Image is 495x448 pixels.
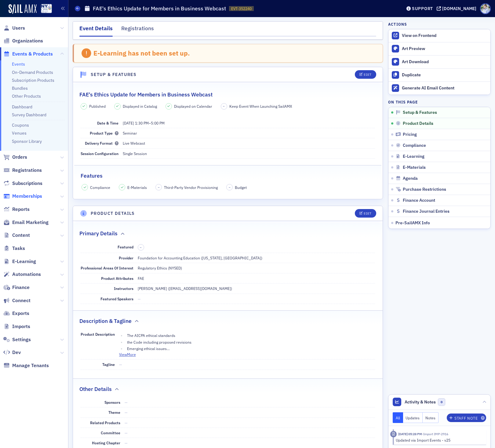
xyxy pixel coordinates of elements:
[396,437,482,443] div: Updated via Import Events - v25
[402,46,487,52] div: Art Preview
[423,412,439,423] button: Notes
[12,271,41,278] span: Automations
[231,6,252,11] span: EVT-352240
[12,70,53,75] a: On-Demand Products
[12,85,28,91] a: Bundles
[79,91,213,99] h2: FAE's Ethics Update for Members in Business Webcast
[364,73,371,76] div: Edit
[12,112,46,117] a: Survey Dashboard
[119,352,136,357] button: ViewMore
[138,276,144,281] div: FAE
[403,412,423,423] button: Updates
[12,284,30,291] span: Finance
[403,154,424,159] span: E-Learning
[402,85,487,91] div: Generate AI Email Content
[90,185,110,190] span: Compliance
[125,410,128,415] span: —
[97,121,118,125] span: Date & Time
[3,193,42,200] a: Memberships
[91,71,136,78] h4: Setup & Features
[229,185,231,190] span: –
[125,420,128,425] span: —
[123,141,145,146] span: Live Webcast
[388,21,407,27] h4: Actions
[12,219,49,226] span: Email Marketing
[138,255,262,260] span: Foundation for Accounting Education ([US_STATE], [GEOGRAPHIC_DATA])
[102,362,115,367] span: Tagline
[101,276,133,281] span: Product Attributes
[355,209,376,218] button: Edit
[12,362,49,369] span: Manage Tenants
[140,245,142,250] span: –
[12,51,53,57] span: Events & Products
[3,258,36,265] a: E-Learning
[403,176,418,181] span: Agenda
[3,38,43,44] a: Organizations
[123,121,165,125] span: –
[388,68,490,81] button: Duplicate
[3,362,49,369] a: Manage Tenants
[79,385,112,393] h2: Other Details
[12,180,42,187] span: Subscriptions
[90,131,118,135] span: Product Type
[403,209,450,214] span: Finance Journal Entries
[3,245,25,252] a: Tasks
[37,4,52,14] a: View Homepage
[454,417,478,420] div: Staff Note
[108,410,120,415] span: Theme
[3,310,29,317] a: Exports
[104,400,120,405] span: Sponsors
[123,103,157,109] span: Displayed in Catalog
[79,229,118,237] h2: Primary Details
[3,180,42,187] a: Subscriptions
[12,104,32,110] a: Dashboard
[388,99,491,105] h4: On this page
[119,362,122,367] span: —
[393,412,403,423] button: All
[403,198,435,203] span: Finance Account
[12,130,27,136] a: Venues
[12,193,42,200] span: Memberships
[12,245,25,252] span: Tasks
[123,131,137,135] span: Seminar
[12,122,29,128] a: Coupons
[12,336,31,343] span: Settings
[12,310,29,317] span: Exports
[85,141,118,146] span: Delivery Format
[89,103,106,109] span: Published
[12,258,36,265] span: E-Learning
[402,72,487,78] div: Duplicate
[3,297,31,304] a: Connect
[12,78,54,83] a: Subscription Products
[92,440,120,445] span: Hosting Chapter
[402,33,487,38] div: View on Frontend
[403,143,426,148] span: Compliance
[355,70,376,79] button: Edit
[125,400,128,405] span: —
[158,185,160,190] span: –
[422,432,448,436] span: Import IMP-2916
[126,333,375,338] li: The AICPA ethical standards
[412,6,433,11] div: Support
[118,244,133,249] span: Featured
[121,24,154,36] div: Registrations
[403,165,426,170] span: E-Materials
[12,139,42,144] a: Sponsor Library
[3,25,25,31] a: Users
[437,6,479,11] button: [DOMAIN_NAME]
[125,430,128,435] span: —
[41,4,52,13] img: SailAMX
[403,110,437,115] span: Setup & Features
[127,185,147,190] span: E-Materials
[3,206,30,213] a: Reports
[12,93,41,99] a: Other Products
[442,6,476,11] div: [DOMAIN_NAME]
[364,212,371,215] div: Edit
[12,38,43,44] span: Organizations
[93,49,190,57] div: E-Learning has not been set up.
[398,432,422,436] time: 8/6/2025 05:28 PM
[12,323,30,330] span: Imports
[12,25,25,31] span: Users
[91,210,135,217] h4: Product Details
[126,339,375,345] li: the Code including proposed revisions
